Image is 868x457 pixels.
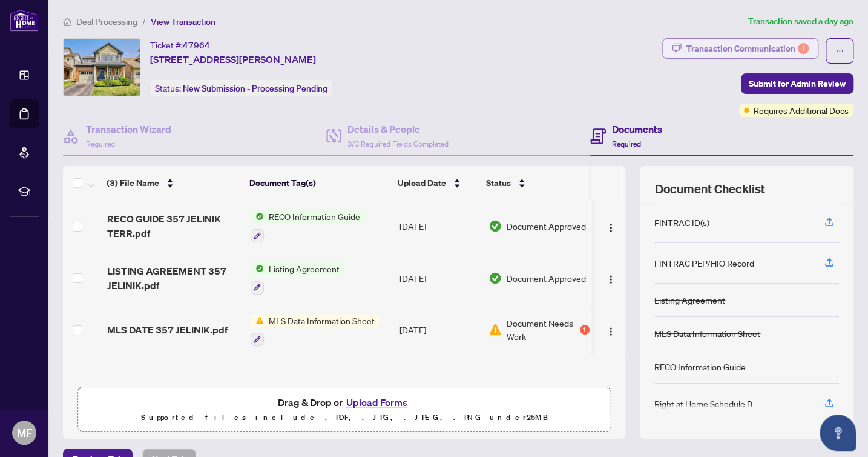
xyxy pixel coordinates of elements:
[398,176,446,190] span: Upload Date
[612,122,662,136] h4: Documents
[251,210,365,242] button: Status IconRECO Information Guide
[102,166,245,200] th: (3) File Name
[654,397,752,410] div: Right at Home Schedule B
[264,210,365,223] span: RECO Information Guide
[606,275,616,284] img: Logo
[251,262,344,295] button: Status IconListing Agreement
[86,139,115,148] span: Required
[606,327,616,336] img: Logo
[151,16,215,27] span: View Transaction
[754,104,849,117] span: Requires Additional Docs
[183,40,210,51] span: 47964
[507,316,577,343] span: Document Needs Work
[393,166,481,200] th: Upload Date
[488,323,502,336] img: Document Status
[86,122,171,136] h4: Transaction Wizard
[85,410,603,425] p: Supported files include .PDF, .JPG, .JPEG, .PNG under 25 MB
[612,139,641,148] span: Required
[142,15,146,28] li: /
[251,210,264,223] img: Status Icon
[507,272,586,285] span: Document Approved
[601,216,620,236] button: Logo
[347,122,448,136] h4: Details & People
[17,424,32,441] span: MF
[63,18,71,26] span: home
[580,325,590,335] div: 1
[251,314,264,327] img: Status Icon
[183,83,327,94] span: New Submission - Processing Pending
[601,269,620,288] button: Logo
[264,262,344,275] span: Listing Agreement
[835,47,844,55] span: ellipsis
[76,16,137,27] span: Deal Processing
[481,166,591,200] th: Status
[395,304,483,356] td: [DATE]
[107,322,228,337] span: MLS DATE 357 JELINIK.pdf
[686,39,809,58] div: Transaction Communication
[251,262,264,275] img: Status Icon
[150,52,316,67] span: [STREET_ADDRESS][PERSON_NAME]
[488,219,502,233] img: Document Status
[10,9,39,32] img: logo
[264,314,380,327] span: MLS Data Information Sheet
[654,327,760,340] div: MLS Data Information Sheet
[251,314,380,347] button: Status IconMLS Data Information Sheet
[395,252,483,304] td: [DATE]
[245,166,393,200] th: Document Tag(s)
[654,181,764,198] span: Document Checklist
[654,256,754,270] div: FINTRAC PEP/HIO Record
[107,212,241,241] span: RECO GUIDE 357 JELINIK TERR.pdf
[107,264,241,293] span: LISTING AGREEMENT 357 JELINIK.pdf
[278,395,411,410] span: Drag & Drop or
[488,272,502,285] img: Document Status
[749,74,846,93] span: Submit for Admin Review
[654,293,725,307] div: Listing Agreement
[654,216,709,229] div: FINTRAC ID(s)
[395,200,483,252] td: [DATE]
[820,415,856,451] button: Open asap
[343,395,411,410] button: Upload Forms
[78,387,610,432] span: Drag & Drop orUpload FormsSupported files include .PDF, .JPG, .JPEG, .PNG under25MB
[748,15,853,28] article: Transaction saved a day ago
[347,139,448,148] span: 3/3 Required Fields Completed
[662,38,818,59] button: Transaction Communication1
[507,219,586,233] span: Document Approved
[107,176,159,190] span: (3) File Name
[741,73,853,94] button: Submit for Admin Review
[150,38,210,52] div: Ticket #:
[798,43,809,54] div: 1
[150,80,332,96] div: Status:
[486,176,511,190] span: Status
[601,320,620,339] button: Logo
[654,360,746,373] div: RECO Information Guide
[606,223,616,233] img: Logo
[64,39,140,96] img: IMG-W12332859_1.jpg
